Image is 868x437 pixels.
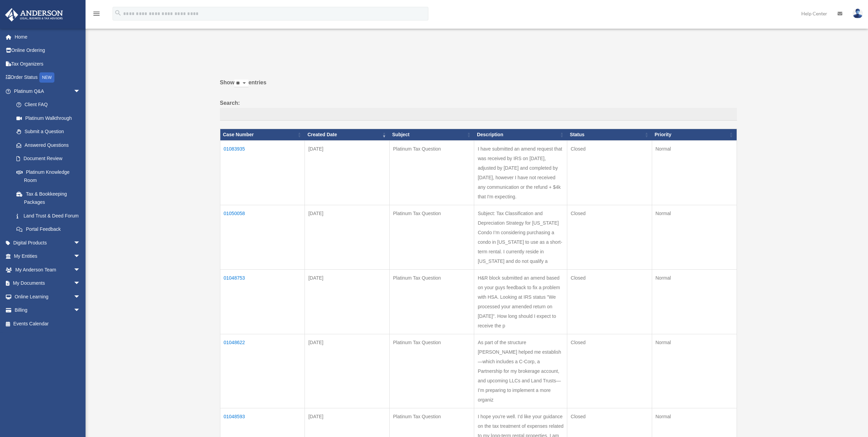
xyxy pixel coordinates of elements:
label: Search: [220,98,737,121]
a: Land Trust & Deed Forum [10,209,87,223]
a: menu [92,12,101,18]
td: Normal [652,141,737,205]
td: 01083935 [220,141,305,205]
img: Anderson Advisors Platinum Portal [3,8,65,22]
select: Showentries [234,80,248,87]
a: Tax Organizers [5,57,91,71]
td: Normal [652,205,737,270]
a: Billingarrow_drop_down [5,304,91,317]
td: Platinum Tax Question [389,141,474,205]
td: Closed [567,334,652,408]
span: arrow_drop_down [74,84,87,98]
th: Case Number: activate to sort column ascending [220,129,305,141]
div: NEW [39,72,54,83]
th: Subject: activate to sort column ascending [389,129,474,141]
td: Platinum Tax Question [389,334,474,408]
td: Closed [567,205,652,270]
img: User Pic [853,9,863,18]
a: Home [5,30,91,44]
td: [DATE] [305,205,390,270]
a: Document Review [10,152,87,166]
td: [DATE] [305,270,390,334]
th: Status: activate to sort column ascending [567,129,652,141]
td: Subject: Tax Classification and Depreciation Strategy for [US_STATE] Condo I’m considering purcha... [474,205,567,270]
i: menu [92,10,101,18]
td: Closed [567,270,652,334]
td: Platinum Tax Question [389,205,474,270]
a: Submit a Question [10,125,87,139]
span: arrow_drop_down [74,263,87,277]
a: Platinum Knowledge Room [10,165,87,187]
span: arrow_drop_down [74,290,87,304]
a: Order StatusNEW [5,71,91,85]
a: Portal Feedback [10,223,87,236]
th: Description: activate to sort column ascending [474,129,567,141]
td: I have submitted an amend request that was received by IRS on [DATE], adjusted by [DATE] and comp... [474,141,567,205]
a: Platinum Walkthrough [10,111,87,125]
a: Events Calendar [5,317,91,330]
td: [DATE] [305,334,390,408]
a: My Documentsarrow_drop_down [5,277,91,290]
a: Digital Productsarrow_drop_down [5,236,91,250]
i: search [114,9,122,17]
td: H&R block submitted an amend based on your guys feedback to fix a problem with HSA. Looking at IR... [474,270,567,334]
td: [DATE] [305,141,390,205]
td: Closed [567,141,652,205]
a: My Entitiesarrow_drop_down [5,250,91,263]
td: Normal [652,270,737,334]
td: 01048753 [220,270,305,334]
a: Tax & Bookkeeping Packages [10,187,87,209]
span: arrow_drop_down [74,236,87,250]
td: Normal [652,334,737,408]
span: arrow_drop_down [74,250,87,264]
a: Online Learningarrow_drop_down [5,290,91,304]
input: Search: [220,108,737,121]
label: Show entries [220,78,737,94]
td: 01048622 [220,334,305,408]
a: Online Ordering [5,44,91,57]
td: 01050058 [220,205,305,270]
a: My Anderson Teamarrow_drop_down [5,263,91,277]
a: Answered Questions [10,138,84,152]
td: Platinum Tax Question [389,270,474,334]
a: Client FAQ [10,98,87,112]
span: arrow_drop_down [74,304,87,318]
td: As part of the structure [PERSON_NAME] helped me establish—which includes a C-Corp, a Partnership... [474,334,567,408]
th: Priority: activate to sort column ascending [652,129,737,141]
th: Created Date: activate to sort column ascending [305,129,390,141]
span: arrow_drop_down [74,277,87,291]
a: Platinum Q&Aarrow_drop_down [5,84,87,98]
